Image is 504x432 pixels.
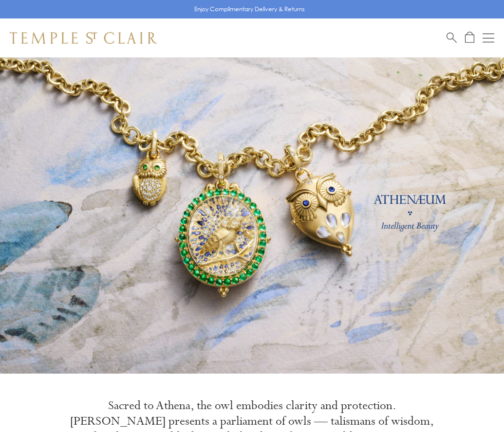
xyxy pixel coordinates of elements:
a: Open Shopping Bag [465,32,474,44]
a: Search [447,32,457,44]
p: Enjoy Complimentary Delivery & Returns [194,4,305,14]
img: Temple St. Clair [10,32,157,44]
button: Open navigation [483,32,494,44]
